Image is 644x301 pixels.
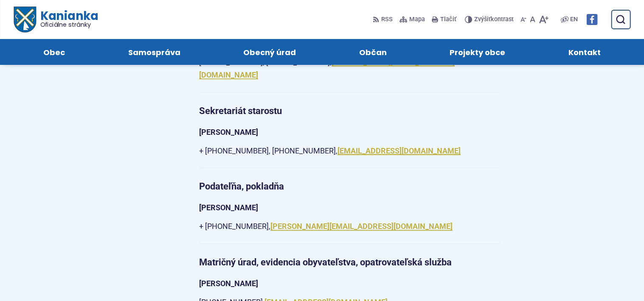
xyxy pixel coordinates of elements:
strong: Sekretariát starostu [199,106,282,116]
span: Kontakt [568,39,601,65]
a: RSS [373,11,394,28]
a: Mapa [398,11,427,28]
a: Logo Kanianka, prejsť na domovskú stránku. [14,7,98,33]
button: Zvýšiťkontrast [465,11,515,28]
img: Prejsť na Facebook stránku [586,14,597,25]
span: EN [570,14,578,25]
img: Prejsť na domovskú stránku [14,7,36,33]
button: Zväčšiť veľkosť písma [537,11,550,28]
strong: [PERSON_NAME] [199,279,258,288]
strong: Matričný úrad, evidencia obyvateľstva, opatrovateľská služba [199,257,452,268]
a: Občan [336,39,410,65]
a: [PERSON_NAME][EMAIL_ADDRESS][DOMAIN_NAME] [270,222,453,231]
p: + [PHONE_NUMBER], [199,220,501,233]
button: Tlačiť [430,11,458,28]
strong: Podateľňa, pokladňa [199,181,284,192]
a: Kontakt [546,39,624,65]
span: Zvýšiť [474,16,491,23]
button: Nastaviť pôvodnú veľkosť písma [528,11,537,28]
span: Obec [43,39,65,65]
a: Obecný úrad [220,39,319,65]
span: Oficiálne stránky [40,22,98,28]
p: [PHONE_NUMBER], [PHONE_NUMBER], [199,56,501,82]
a: [EMAIL_ADDRESS][DOMAIN_NAME] [337,146,461,155]
span: Projekty obce [450,39,505,65]
strong: [PERSON_NAME] [199,203,258,212]
span: Tlačiť [440,16,456,23]
a: Samospráva [105,39,204,65]
span: kontrast [474,16,514,23]
span: Kanianka [36,10,98,28]
a: EN [568,14,579,25]
span: Obecný úrad [243,39,296,65]
span: Samospráva [128,39,180,65]
p: + [PHONE_NUMBER], [PHONE_NUMBER], [199,145,501,158]
span: Občan [359,39,387,65]
span: Mapa [409,14,425,25]
button: Zmenšiť veľkosť písma [519,11,528,28]
a: Projekty obce [427,39,529,65]
a: Obec [20,39,88,65]
strong: [PERSON_NAME] [199,128,258,137]
span: RSS [381,14,393,25]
